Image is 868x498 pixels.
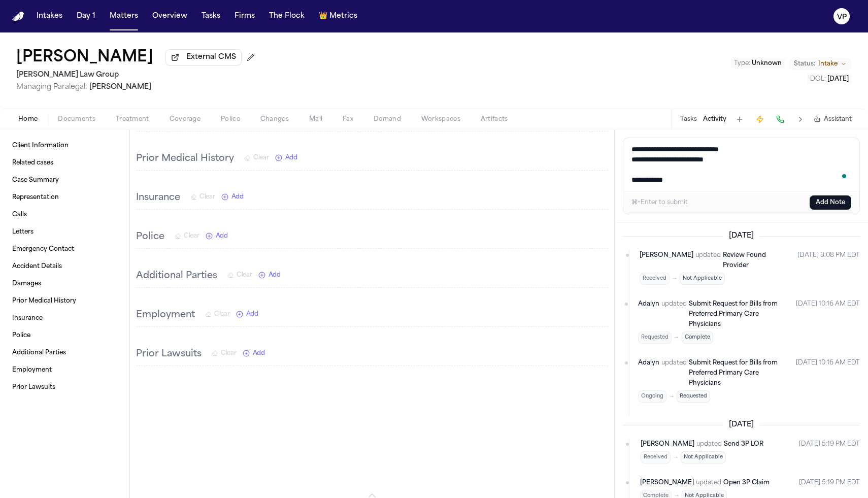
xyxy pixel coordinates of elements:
[253,154,269,162] span: Clear
[136,230,164,244] h3: Police
[810,76,826,82] span: DOL :
[260,115,289,123] span: Changes
[214,310,230,318] span: Clear
[8,224,121,240] a: Letters
[674,334,680,342] span: →
[116,115,149,123] span: Treatment
[374,115,401,123] span: Demand
[315,7,361,25] button: crownMetrics
[695,250,721,271] span: updated
[32,7,66,25] button: Intakes
[640,478,694,488] span: [PERSON_NAME]
[481,115,508,123] span: Artifacts
[12,12,24,21] a: Home
[638,299,659,329] span: Adalyn
[12,12,24,21] img: Finch Logo
[794,60,815,68] span: Status:
[253,349,265,357] span: Add
[669,392,675,401] span: →
[227,271,252,279] button: Clear Additional Parties
[184,232,199,240] span: Clear
[136,269,217,283] h3: Additional Parties
[8,172,121,188] a: Case Summary
[221,193,244,201] button: Add New
[285,154,297,162] span: Add
[734,60,750,67] span: Type :
[799,439,860,463] time: October 1, 2025 at 4:19 PM
[8,189,121,206] a: Representation
[796,299,860,344] time: October 2, 2025 at 9:16 AM
[677,390,710,403] span: Requested
[723,478,770,488] a: Open 3P Claim
[641,451,671,463] span: Received
[230,7,259,25] a: Firms
[824,115,852,123] span: Assistant
[148,7,191,25] button: Overview
[136,308,195,322] h3: Employment
[221,115,240,123] span: Police
[16,69,259,81] h2: [PERSON_NAME] Law Group
[724,441,763,447] span: Send 3P LOR
[661,358,687,388] span: updated
[186,52,236,62] span: External CMS
[673,453,679,461] span: →
[8,379,121,395] a: Prior Lawsuits
[343,115,353,123] span: Fax
[309,115,322,123] span: Mail
[265,7,309,25] button: The Flock
[752,60,782,67] span: Unknown
[18,115,38,123] span: Home
[680,273,725,285] span: Not Applicable
[16,49,153,67] h1: [PERSON_NAME]
[680,115,697,123] button: Tasks
[73,7,99,25] button: Day 1
[269,271,281,279] span: Add
[797,250,860,285] time: October 2, 2025 at 2:08 PM
[8,345,121,361] a: Additional Parties
[753,112,767,126] button: Create Immediate Task
[814,115,852,123] button: Assistant
[231,193,244,201] span: Add
[221,349,237,357] span: Clear
[175,232,199,240] button: Clear Police
[421,115,460,123] span: Workspaces
[631,198,688,207] div: ⌘+Enter to submit
[789,58,852,70] button: Change status from Intake
[16,49,153,67] button: Edit matter name
[197,7,224,25] button: Tasks
[8,241,121,257] a: Emergency Contact
[8,362,121,378] a: Employment
[237,271,252,279] span: Clear
[89,83,151,91] span: [PERSON_NAME]
[672,275,678,283] span: →
[681,451,726,463] span: Not Applicable
[8,207,121,223] a: Calls
[190,193,215,201] button: Clear Insurance
[638,358,659,388] span: Adalyn
[689,360,778,386] span: Submit Request for Bills from Preferred Primary Care Physicians
[796,358,860,403] time: October 2, 2025 at 9:16 AM
[723,250,789,271] a: Review Found Provider
[275,154,297,162] button: Add New
[8,293,121,309] a: Prior Medical History
[661,299,687,329] span: updated
[640,273,670,285] span: Received
[810,195,851,210] button: Add Note
[723,231,760,241] span: [DATE]
[106,7,142,25] button: Matters
[641,439,694,449] span: [PERSON_NAME]
[638,331,672,344] span: Requested
[689,301,778,327] span: Submit Request for Bills from Preferred Primary Care Physicians
[16,83,87,91] span: Managing Paralegal:
[136,191,180,205] h3: Insurance
[205,310,230,318] button: Clear Employment
[703,115,726,123] button: Activity
[8,138,121,154] a: Client Information
[8,258,121,275] a: Accident Details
